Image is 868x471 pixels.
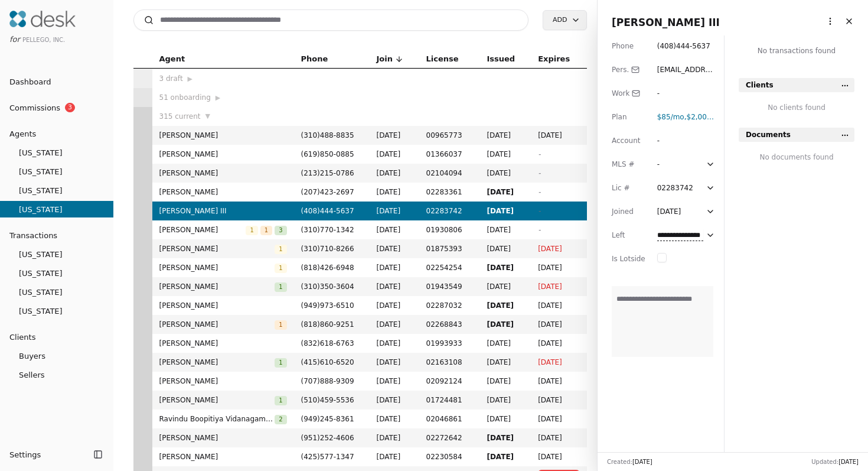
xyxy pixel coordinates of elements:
button: 1 [260,224,272,236]
span: 02268843 [426,319,473,330]
span: 1 [246,226,257,235]
span: [DATE] [377,205,412,217]
span: 02287032 [426,300,473,311]
span: [DATE] [538,300,579,311]
span: ( 707 ) 888 - 9309 [301,377,354,385]
span: Join [377,53,393,66]
span: Pellego, Inc. [22,37,65,43]
div: MLS # [612,158,645,170]
button: 1 [246,224,257,236]
span: - [538,207,540,215]
span: 01930806 [426,224,473,236]
button: 2 [275,413,286,425]
span: [PERSON_NAME] [159,167,287,179]
span: [DATE] [377,224,412,236]
span: Agent [159,53,185,66]
span: 02163108 [426,356,473,368]
button: 1 [275,394,286,406]
button: 1 [275,319,286,330]
span: [DATE] [487,205,524,217]
span: 1 [275,245,286,254]
span: ( 207 ) 423 - 2697 [301,188,354,196]
div: Updated: [811,457,859,466]
span: 02104094 [426,167,473,179]
span: [DATE] [377,186,412,198]
span: [DATE] [377,129,412,141]
span: [DATE] [538,413,579,425]
span: [DATE] [538,129,579,141]
span: [DATE] [377,300,412,311]
span: $85 /mo [657,113,684,121]
span: Settings [9,449,41,461]
span: [DATE] [377,356,412,368]
span: [PERSON_NAME] [159,356,275,368]
span: 01875393 [426,243,473,255]
span: [DATE] [538,356,579,368]
span: 1 [275,282,286,292]
span: - [538,169,540,177]
span: [PERSON_NAME] [159,337,287,349]
span: ( 310 ) 710 - 8266 [301,245,354,253]
span: [DATE] [538,337,579,349]
span: [DATE] [487,167,524,179]
span: for [9,35,20,44]
span: ▼ [205,111,210,122]
span: [DATE] [377,281,412,293]
span: ( 310 ) 350 - 3604 [301,282,354,291]
button: 1 [275,262,286,274]
span: [DATE] [487,394,524,406]
span: [PERSON_NAME] III [612,17,720,28]
span: [DATE] [487,224,524,236]
span: [DATE] [538,319,579,330]
span: 1 [275,320,286,330]
span: [DATE] [377,262,412,274]
img: Desk [9,11,76,27]
span: Documents [746,129,791,141]
span: [PERSON_NAME] [159,394,275,406]
button: 1 [275,243,286,255]
span: 01993933 [426,337,473,349]
button: 3 [275,224,286,236]
span: [DATE] [538,451,579,463]
div: No clients found [739,102,854,113]
span: [DATE] [538,375,579,387]
span: [DATE] [377,394,412,406]
span: [DATE] [632,459,652,465]
span: 02046861 [426,413,473,425]
span: [EMAIL_ADDRESS][DOMAIN_NAME] [657,66,714,98]
div: - [657,87,715,99]
span: $2,000 fee [687,113,723,121]
div: 02283742 [657,182,703,194]
span: [DATE] [538,394,579,406]
span: - [538,226,540,234]
span: 01366037 [426,148,473,160]
span: 3 [275,226,286,235]
div: Account [612,135,645,147]
span: ( 213 ) 215 - 0786 [301,169,354,177]
span: Expires [538,53,570,66]
span: [DATE] [377,243,412,255]
span: 2 [275,415,286,424]
span: - [538,188,540,196]
span: ( 310 ) 770 - 1342 [301,226,354,234]
span: ( 832 ) 618 - 6763 [301,339,354,347]
span: [DATE] [487,186,524,198]
span: [PERSON_NAME] [159,281,275,293]
div: Left [612,229,645,241]
span: [PERSON_NAME] [159,262,275,274]
span: [DATE] [538,432,579,444]
span: 00965773 [426,129,473,141]
div: Lic # [612,182,645,194]
span: 1 [275,358,286,368]
span: , [657,113,687,121]
span: [DATE] [487,375,524,387]
span: [DATE] [487,243,524,255]
div: Pers. [612,64,645,76]
span: ( 310 ) 488 - 8835 [301,131,354,139]
button: Add [543,10,586,30]
span: [PERSON_NAME] III [159,205,287,217]
span: [PERSON_NAME] [159,319,275,330]
span: 1 [275,396,286,405]
span: [PERSON_NAME] [159,432,287,444]
span: [PERSON_NAME] [159,375,287,387]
